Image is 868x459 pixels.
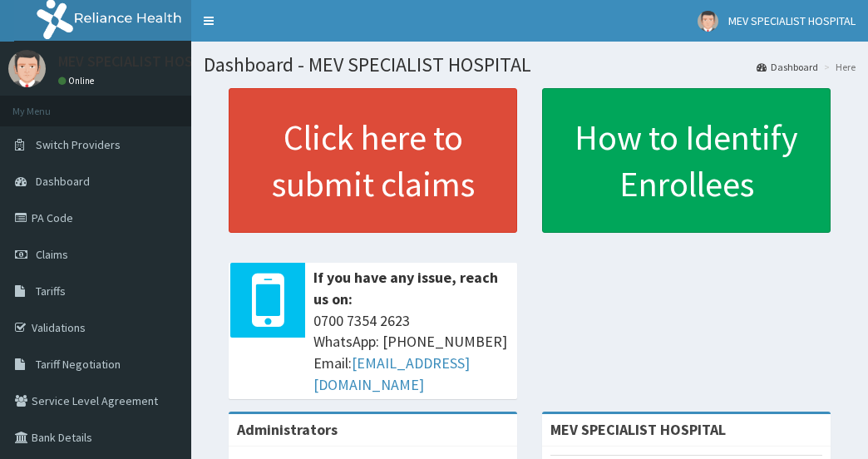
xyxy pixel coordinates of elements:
span: Tariffs [36,284,66,299]
b: If you have any issue, reach us on: [313,268,498,308]
a: [EMAIL_ADDRESS][DOMAIN_NAME] [313,353,470,394]
img: User Image [698,11,718,32]
b: Administrators [237,420,338,439]
span: 0700 7354 2623 WhatsApp: [PHONE_NUMBER] Email: [313,310,509,396]
span: Dashboard [36,174,90,189]
a: Click here to submit claims [229,88,517,233]
img: User Image [8,50,46,87]
p: MEV SPECIALIST HOSPITAL [58,54,229,69]
span: Claims [36,247,68,262]
span: Switch Providers [36,137,121,152]
strong: MEV SPECIALIST HOSPITAL [550,420,726,439]
span: Tariff Negotiation [36,357,121,372]
a: Online [58,75,98,86]
span: MEV SPECIALIST HOSPITAL [728,13,856,28]
a: Dashboard [757,60,818,74]
h1: Dashboard - MEV SPECIALIST HOSPITAL [204,54,856,76]
a: How to Identify Enrollees [542,88,831,233]
li: Here [820,60,856,74]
